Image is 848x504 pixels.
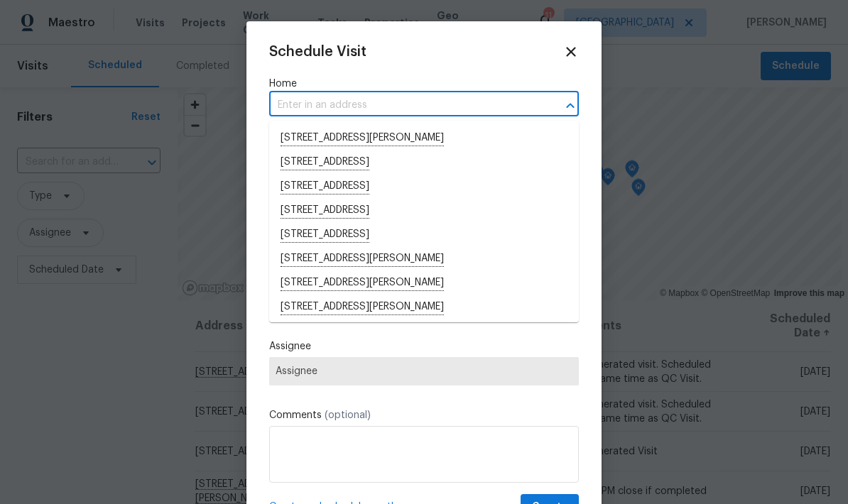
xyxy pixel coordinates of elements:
[276,366,572,377] span: Assignee
[560,96,580,116] button: Close
[269,94,539,116] input: Enter in an address
[325,410,371,420] span: (optional)
[269,77,579,91] label: Home
[269,45,366,59] span: Schedule Visit
[269,339,579,354] label: Assignee
[269,408,579,422] label: Comments
[563,44,579,60] span: Close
